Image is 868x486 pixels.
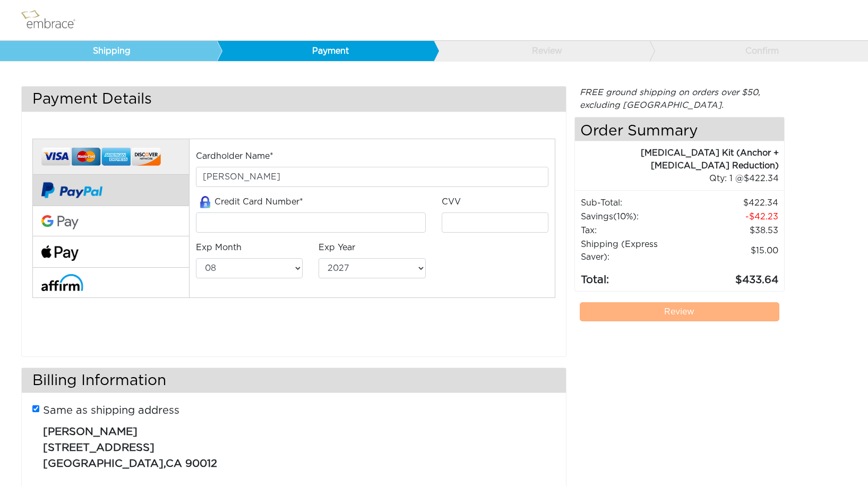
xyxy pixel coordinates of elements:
[588,172,779,185] div: 1 @
[43,442,154,453] span: [STREET_ADDRESS]
[196,195,303,209] label: Credit Card Number*
[19,7,88,33] img: logo.png
[689,196,778,210] td: 422.34
[575,117,784,141] h4: Order Summary
[41,175,102,206] img: paypal-v2.png
[43,427,137,437] span: [PERSON_NAME]
[613,212,637,221] span: (10%)
[689,224,778,237] td: 38.53
[43,458,164,469] span: [GEOGRAPHIC_DATA]
[319,241,355,254] label: Exp Year
[41,274,83,291] img: affirm-logo.svg
[744,174,779,183] span: 422.34
[649,41,866,61] a: Confirm
[41,245,79,261] img: fullApplePay.png
[580,237,690,264] td: Shipping (Express Saver):
[580,302,779,321] a: Review
[166,458,182,469] span: CA
[689,210,778,224] td: 42.23
[185,458,217,469] span: 90012
[41,215,79,230] img: Google-Pay-Logo.svg
[41,144,161,169] img: credit-cards.png
[217,41,434,61] a: Payment
[574,86,785,112] div: FREE ground shipping on orders over $50, excluding [GEOGRAPHIC_DATA].
[580,196,690,210] td: Sub-Total:
[22,87,566,112] h3: Payment Details
[196,241,242,254] label: Exp Month
[580,264,690,288] td: Total:
[580,224,690,237] td: Tax:
[580,210,690,224] td: Savings :
[196,150,273,163] label: Cardholder Name*
[689,237,778,264] td: $15.00
[43,419,547,472] p: ,
[433,41,650,61] a: Review
[575,147,779,172] div: [MEDICAL_DATA] Kit (Anchor + [MEDICAL_DATA] Reduction)
[43,403,179,419] label: Same as shipping address
[22,368,566,393] h3: Billing Information
[196,196,214,208] img: amazon-lock.png
[442,195,461,208] label: CVV
[689,264,778,288] td: 433.64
